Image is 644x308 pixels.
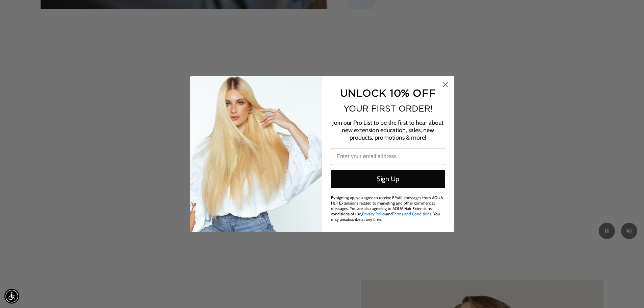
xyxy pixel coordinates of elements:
span: By signing up, you agree to receive EMAIL messages from AQUA Hair Extensions related to marketing... [331,195,443,222]
img: daab8b0d-f573-4e8c-a4d0-05ad8d765127.png [190,76,322,232]
button: Close dialog [439,79,451,91]
a: Privacy Policy [362,211,386,216]
a: Terms and Conditions [393,211,431,216]
span: UNLOCK 10% OFF [340,87,436,98]
span: YOUR FIRST ORDER! [343,104,433,113]
input: Enter your email address [331,148,445,165]
div: Accessibility Menu [4,289,19,304]
button: Sign Up [331,170,445,188]
span: Join our Pro List to be the first to hear about new extension education, sales, new products, pro... [332,119,444,141]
